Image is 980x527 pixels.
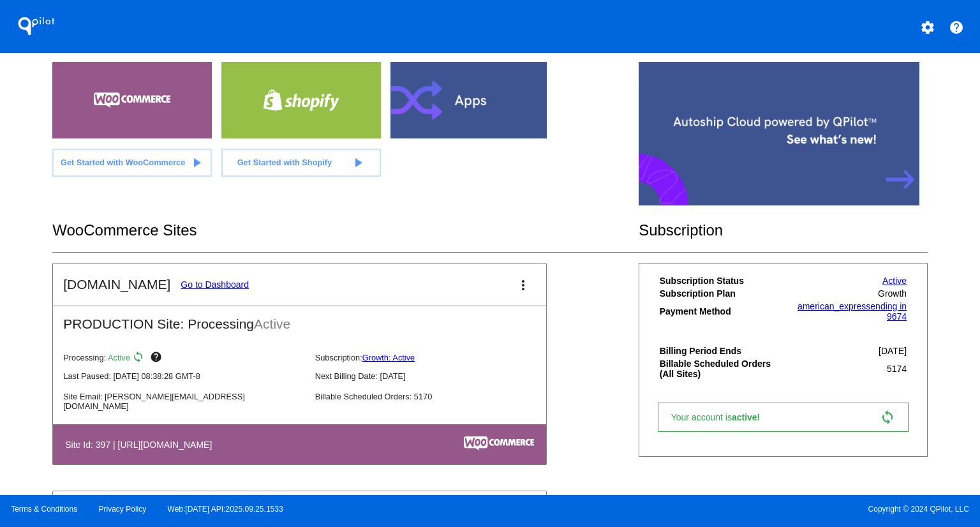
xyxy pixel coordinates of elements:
a: Get Started with Shopify [221,149,381,177]
th: Subscription Plan [659,288,783,299]
a: Your account isactive! sync [658,403,909,432]
p: Billable Scheduled Orders: 5170 [315,392,556,401]
span: Active [254,316,290,331]
span: [DATE] [879,346,907,356]
p: Next Billing Date: [DATE] [315,371,556,381]
h2: PRODUCTION Site: Processing [53,306,546,332]
mat-icon: play_arrow [189,155,204,170]
a: Go to Dashboard [181,279,249,290]
a: Growth: Active [362,353,415,362]
th: Billing Period Ends [659,345,783,357]
mat-icon: more_vert [516,278,531,293]
span: Growth [878,288,907,299]
p: Subscription: [315,353,556,362]
span: Get Started with WooCommerce [61,158,185,167]
th: Payment Method [659,301,783,322]
h2: Subscription [639,221,928,239]
a: Web:[DATE] API:2025.09.25.1533 [168,505,283,514]
mat-icon: sync [132,351,147,366]
mat-icon: help [949,20,964,35]
mat-icon: help [150,351,165,366]
th: Subscription Status [659,275,783,286]
a: american_expressending in 9674 [798,301,907,322]
a: Terms & Conditions [11,505,77,514]
p: Processing: [63,351,304,366]
h4: Site Id: 397 | [URL][DOMAIN_NAME] [65,440,218,450]
span: active! [732,412,766,422]
mat-icon: settings [920,20,935,35]
span: Get Started with Shopify [237,158,332,167]
img: c53aa0e5-ae75-48aa-9bee-956650975ee5 [464,436,534,450]
a: Active [882,276,907,286]
h1: QPilot [11,13,62,39]
h2: [DOMAIN_NAME] [63,277,170,292]
span: Active [108,353,130,362]
a: Get Started with WooCommerce [52,149,212,177]
span: Copyright © 2024 QPilot, LLC [501,505,969,514]
p: Last Paused: [DATE] 08:38:28 GMT-8 [63,371,304,381]
mat-icon: play_arrow [350,155,366,170]
mat-icon: sync [880,410,895,425]
th: Billable Scheduled Orders (All Sites) [659,358,783,380]
span: american_express [798,301,870,311]
span: Your account is [671,412,773,422]
h2: WooCommerce Sites [52,221,639,239]
p: Site Email: [PERSON_NAME][EMAIL_ADDRESS][DOMAIN_NAME] [63,392,304,411]
span: 5174 [887,364,907,374]
a: Privacy Policy [99,505,147,514]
